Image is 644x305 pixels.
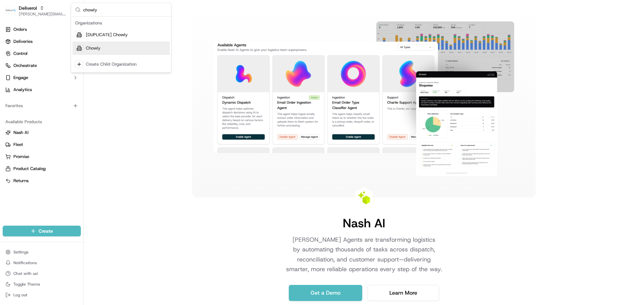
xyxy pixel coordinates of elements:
[3,48,81,59] button: Control
[39,228,53,234] span: Create
[14,64,26,76] img: 8571987876998_91fb9ceb93ad5c398215_72.jpg
[104,86,122,94] button: See all
[13,63,37,69] span: Orchestrate
[3,84,81,95] a: Analytics
[13,26,27,32] span: Orders
[3,258,81,268] button: Notifications
[3,290,81,300] button: Log out
[7,150,12,156] div: 📗
[3,247,81,257] button: Settings
[3,280,81,289] button: Toggle Theme
[56,104,58,109] span: •
[67,166,81,171] span: Pylon
[13,166,46,172] span: Product Catalog
[7,87,45,92] div: Past conversations
[86,32,128,38] span: [DUPLICATE] Chowly
[3,127,81,138] button: Nash AI
[57,150,62,156] div: 💻
[5,130,78,136] a: Nash AI
[7,27,122,37] p: Welcome 👋
[30,64,110,71] div: Start new chat
[3,60,81,71] button: Orchestrate
[3,100,81,111] div: Favorites
[3,151,81,162] button: Promise
[47,166,81,171] a: Powered byPylon
[3,175,81,186] button: Returns
[13,260,37,265] span: Notifications
[13,142,23,148] span: Fleet
[21,122,54,127] span: [PERSON_NAME]
[83,3,167,16] input: Search...
[19,5,37,11] button: Deliverol
[59,104,73,109] span: [DATE]
[3,269,81,278] button: Chat with us!
[13,154,29,160] span: Promise
[71,17,171,72] div: Suggestions
[72,18,170,28] div: Organizations
[13,39,33,45] span: Deliveries
[4,147,54,159] a: 📗Knowledge Base
[7,7,20,20] img: Nash
[5,142,78,148] a: Fleet
[357,191,371,204] img: Landing Page Icon
[5,154,78,160] a: Promise
[368,285,439,301] a: Learn More
[5,178,78,184] a: Returns
[63,150,108,156] span: API Documentation
[59,122,73,127] span: [DATE]
[13,271,38,276] span: Chat with us!
[13,292,27,298] span: Log out
[3,226,81,236] button: Create
[5,6,16,15] img: Deliverol
[19,11,67,17] button: [PERSON_NAME][EMAIL_ADDRESS][DOMAIN_NAME]
[86,45,101,51] span: Chowly
[7,116,17,126] img: Jeff Sasse
[3,163,81,174] button: Product Catalog
[13,249,29,255] span: Settings
[3,36,81,47] a: Deliveries
[56,122,58,127] span: •
[13,282,40,287] span: Toggle Theme
[21,104,54,109] span: [PERSON_NAME]
[3,139,81,150] button: Fleet
[214,21,514,176] img: Landing Page Image
[54,147,110,159] a: 💻API Documentation
[13,150,51,156] span: Knowledge Base
[86,61,137,67] div: Create Child Organization
[30,71,92,76] div: We're available if you need us!
[343,216,385,230] h1: Nash AI
[114,66,122,74] button: Start new chat
[3,3,69,19] button: DeliverolDeliverol[PERSON_NAME][EMAIL_ADDRESS][DOMAIN_NAME]
[3,24,81,35] a: Orders
[13,130,29,136] span: Nash AI
[3,72,81,83] button: Engage
[13,178,29,184] span: Returns
[17,43,121,50] input: Got a question? Start typing here...
[5,166,78,172] a: Product Catalog
[13,87,32,93] span: Analytics
[289,285,362,301] a: Get a Demo
[3,117,81,127] div: Available Products
[7,64,19,76] img: 1736555255976-a54dd68f-1ca7-489b-9aae-adbdc363a1c4
[13,75,28,81] span: Engage
[13,51,28,57] span: Control
[7,97,17,108] img: Jeff Sasse
[278,235,450,274] p: [PERSON_NAME] Agents are transforming logistics by automating thousands of tasks across dispatch,...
